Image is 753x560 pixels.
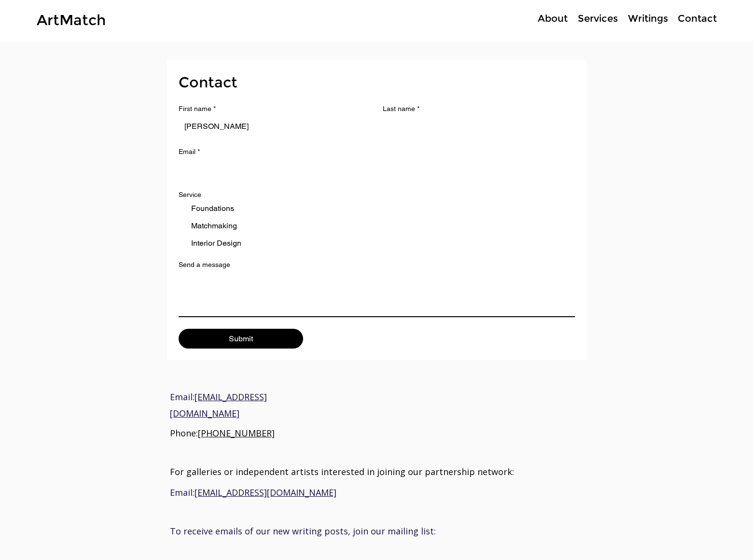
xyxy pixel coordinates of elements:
input: Email [179,160,569,179]
span: Submit [229,334,253,343]
div: Interior Design [191,238,241,249]
a: Contact [673,12,721,26]
span: For galleries or independent artists interested in joining our partnership network: [170,466,514,477]
label: Send a message [179,261,230,269]
a: ArtMatch [37,11,106,29]
span: To receive emails of our new writing posts, join our mailing list: [170,525,436,537]
nav: Site [502,12,721,26]
a: [EMAIL_ADDRESS][DOMAIN_NAME] [195,487,336,498]
span: Phone: [170,427,275,439]
span: Email: [170,487,336,498]
textarea: Send a message [179,277,575,312]
span: Email: [170,391,267,419]
p: Contact [673,12,722,26]
form: Contact Form 2 [179,71,575,349]
div: Service [179,191,201,199]
a: Writings [623,12,673,26]
div: Matchmaking [191,220,237,232]
div: Foundations [191,203,234,214]
a: [PHONE_NUMBER] [198,427,275,439]
p: Writings [623,12,673,26]
p: About [533,12,572,26]
p: Services [573,12,623,26]
span: Contact [179,73,237,91]
input: Last name [383,117,570,136]
label: Email [179,148,200,156]
input: First name [179,117,365,136]
label: First name [179,105,216,113]
a: [EMAIL_ADDRESS][DOMAIN_NAME] [170,391,267,419]
label: Last name [383,105,419,113]
button: Submit [179,329,303,349]
a: About [532,12,572,26]
a: Services [572,12,623,26]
